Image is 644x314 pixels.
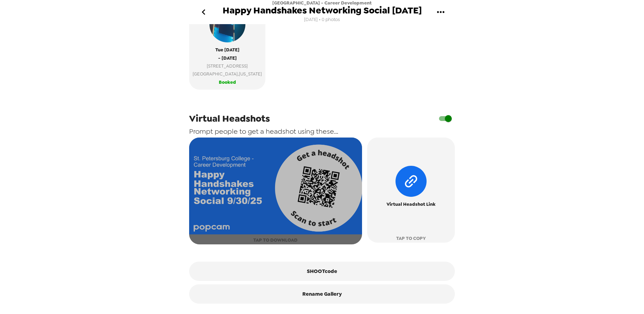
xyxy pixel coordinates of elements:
button: SHOOTcode [189,262,455,281]
button: TAP TO DOWNLOAD [189,138,362,244]
span: [DATE] • 0 photos [304,15,340,24]
span: Virtual Headshots [189,112,270,125]
button: Virtual Headshot LinkTAP TO COPY [367,138,455,243]
span: TAP TO DOWNLOAD [253,236,297,244]
span: Happy Handshakes Networking Social [DATE] [223,6,422,15]
button: go back [192,1,215,23]
button: Rename Gallery [189,284,455,304]
span: - [DATE] [218,54,237,62]
span: Virtual Headshot Link [387,200,436,208]
span: Prompt people to get a headshot using these... [189,127,338,136]
span: [STREET_ADDRESS] [193,62,262,70]
span: TAP TO COPY [396,234,426,242]
span: Tue [DATE] [215,46,240,54]
img: qr card [189,138,362,235]
img: popcam example [209,7,245,42]
span: Booked [219,78,236,86]
button: gallery menu [429,1,452,23]
span: [GEOGRAPHIC_DATA] , [US_STATE] [193,70,262,78]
